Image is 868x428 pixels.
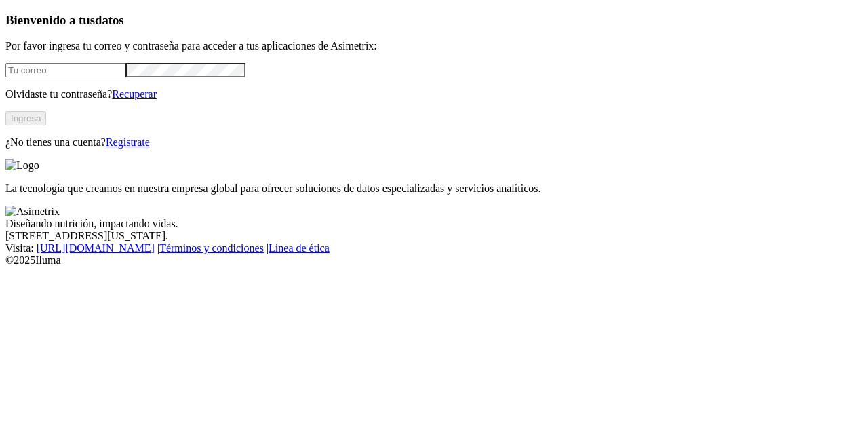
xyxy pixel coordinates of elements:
[106,136,150,148] a: Regístrate
[5,63,125,77] input: Tu correo
[5,159,39,172] img: Logo
[5,230,863,242] div: [STREET_ADDRESS][US_STATE].
[5,136,863,149] p: ¿No tienes una cuenta?
[5,182,863,195] p: La tecnología que creamos en nuestra empresa global para ofrecer soluciones de datos especializad...
[37,242,155,254] a: [URL][DOMAIN_NAME]
[5,40,863,52] p: Por favor ingresa tu correo y contraseña para acceder a tus aplicaciones de Asimetrix:
[112,88,157,100] a: Recuperar
[95,13,124,27] span: datos
[5,254,863,267] div: © 2025 Iluma
[269,242,330,254] a: Línea de ética
[5,13,863,28] h3: Bienvenido a tus
[5,242,863,254] div: Visita : | |
[5,218,863,230] div: Diseñando nutrición, impactando vidas.
[5,88,863,100] p: Olvidaste tu contraseña?
[5,206,60,218] img: Asimetrix
[5,111,46,125] button: Ingresa
[159,242,264,254] a: Términos y condiciones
